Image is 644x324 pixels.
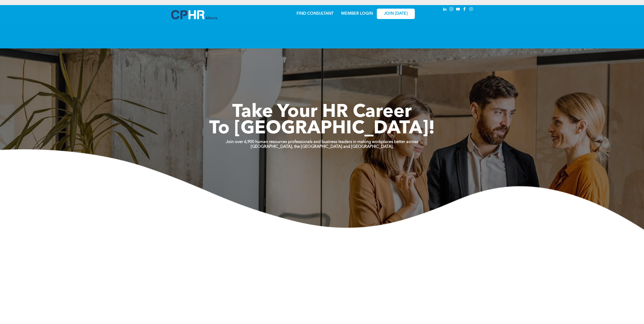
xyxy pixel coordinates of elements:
a: MEMBER LOGIN [341,12,373,16]
span: To [GEOGRAPHIC_DATA]! [209,120,435,138]
span: JOIN [DATE] [384,11,408,16]
strong: Join over 6,900 human resources professionals and business leaders in making workplaces better ac... [226,140,418,144]
img: A blue and white logo for cp alberta [171,10,217,19]
a: instagram [449,6,454,13]
a: FIND CONSULTANT [297,12,334,16]
a: youtube [455,6,461,13]
span: Take Your HR Career [232,103,412,121]
a: facebook [462,6,467,13]
a: linkedin [442,6,448,13]
a: Social network [469,6,474,13]
a: JOIN [DATE] [377,9,415,19]
strong: [GEOGRAPHIC_DATA], the [GEOGRAPHIC_DATA] and [GEOGRAPHIC_DATA]. [251,145,394,149]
